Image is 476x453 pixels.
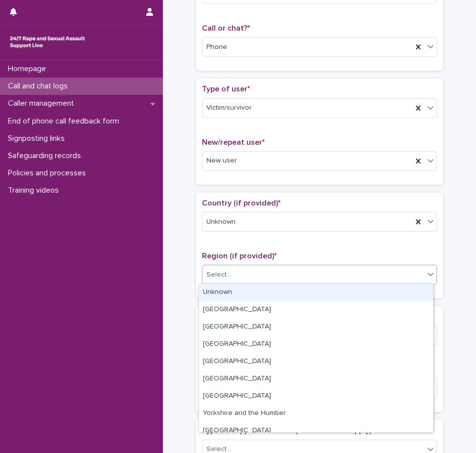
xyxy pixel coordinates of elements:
p: Safeguarding records [4,151,89,161]
p: Signposting links [4,134,73,143]
div: West Midlands [199,353,433,371]
span: Region (if provided) [202,252,277,260]
p: Homepage [4,64,54,74]
p: Caller management [4,99,82,108]
img: rhQMoQhaT3yELyF149Cw [8,32,87,52]
span: Type of user [202,85,250,93]
span: Phone [206,42,227,52]
span: Unknown [206,217,236,227]
span: Country (if provided) [202,199,280,207]
div: Unknown [199,284,433,301]
span: Call or chat? [202,24,250,32]
div: Select... [206,270,231,280]
span: Victim/survivor [206,103,252,113]
div: North East [199,388,433,405]
div: East Midlands [199,422,433,440]
p: End of phone call feedback form [4,117,127,126]
p: Policies and processes [4,168,94,178]
div: South West [199,336,433,353]
div: Greater London [199,301,433,319]
div: Yorkshire and the Humber [199,405,433,422]
p: Training videos [4,186,67,195]
div: North West [199,371,433,388]
span: New/repeat user [202,138,265,146]
div: South East [199,319,433,336]
p: Call and chat logs [4,82,76,91]
span: New user [206,156,237,166]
